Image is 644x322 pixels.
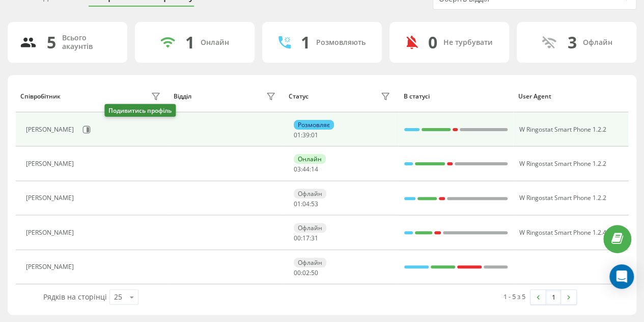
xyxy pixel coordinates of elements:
div: Всього акаунтів [62,34,115,51]
span: 39 [302,131,310,139]
div: Офлайн [583,38,612,47]
span: 01 [311,131,318,139]
div: : : [294,166,318,173]
div: [PERSON_NAME] [26,126,76,133]
div: Розмовляють [316,38,366,47]
div: User Agent [518,93,624,100]
span: 17 [302,234,310,242]
div: : : [294,132,318,139]
span: W Ringostat Smart Phone 1.2.2 [519,125,606,134]
div: Офлайн [294,258,326,267]
span: Рядків на сторінці [43,292,107,302]
div: Розмовляє [294,120,334,130]
div: [PERSON_NAME] [26,194,76,202]
div: Онлайн [294,154,326,164]
div: Офлайн [294,189,326,199]
span: 01 [294,200,301,208]
div: [PERSON_NAME] [26,160,76,167]
a: 1 [546,290,561,304]
div: Статус [289,93,309,100]
span: 50 [311,268,318,277]
div: : : [294,235,318,242]
div: 5 [47,33,56,52]
span: W Ringostat Smart Phone 1.2.2 [519,159,606,168]
span: 44 [302,165,310,174]
span: 53 [311,200,318,208]
div: : : [294,201,318,208]
div: Співробітник [20,93,61,100]
span: 04 [302,200,310,208]
div: 1 [301,33,310,52]
div: 1 - 5 з 5 [503,291,525,302]
span: 00 [294,268,301,277]
div: [PERSON_NAME] [26,229,76,236]
div: Подивитись профіль [104,104,176,117]
div: Відділ [174,93,191,100]
div: [PERSON_NAME] [26,263,76,270]
div: 3 [568,33,577,52]
span: W Ringostat Smart Phone 1.2.2 [519,193,606,202]
span: 31 [311,234,318,242]
div: 25 [114,292,122,302]
div: Онлайн [201,38,229,47]
div: : : [294,269,318,277]
div: 1 [185,33,194,52]
div: Офлайн [294,223,326,233]
span: 03 [294,165,301,174]
div: В статусі [403,93,509,100]
div: Open Intercom Messenger [609,264,634,289]
span: 01 [294,131,301,139]
span: 14 [311,165,318,174]
div: 0 [428,33,437,52]
span: W Ringostat Smart Phone 1.2.4 [519,228,606,237]
div: Не турбувати [443,38,493,47]
span: 00 [294,234,301,242]
span: 02 [302,268,310,277]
